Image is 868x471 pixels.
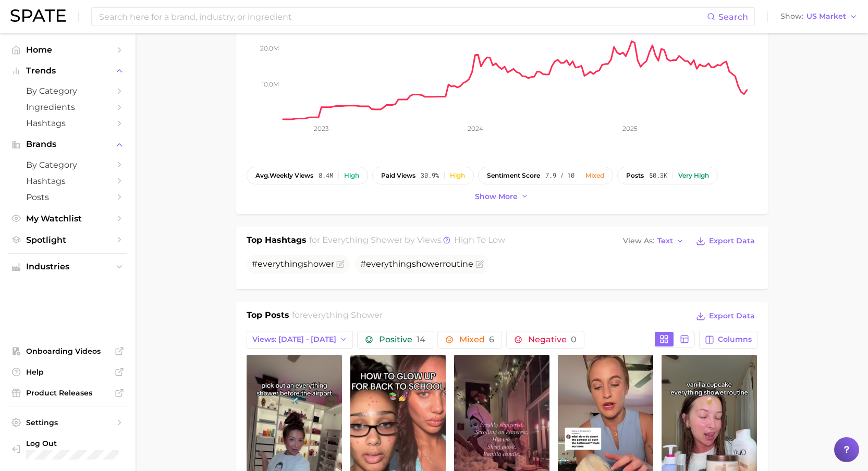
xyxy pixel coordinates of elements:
a: Help [8,364,127,380]
tspan: 10.0m [262,80,279,88]
span: Show more [475,192,518,201]
div: Mixed [585,172,604,179]
div: Very high [678,172,709,179]
input: Search here for a brand, industry, or ingredient [98,8,707,26]
span: Columns [718,335,752,344]
tspan: 2024 [468,125,483,132]
span: Show [780,14,803,19]
h2: for by Views [309,234,505,249]
tspan: 2023 [314,125,329,132]
button: Brands [8,137,127,152]
span: Views: [DATE] - [DATE] [252,335,336,344]
abbr: average [255,171,270,179]
span: Help [26,367,109,377]
button: Show more [472,190,532,204]
span: shower [412,259,443,269]
span: Spotlight [26,235,109,245]
span: paid views [381,172,415,179]
span: US Market [806,14,846,19]
span: 7.9 / 10 [545,172,574,179]
img: SPATE [10,9,66,22]
a: My Watchlist [8,210,127,227]
tspan: 2025 [622,125,638,132]
h1: Top Posts [247,309,289,325]
span: weekly views [255,172,313,179]
span: Export Data [709,312,755,320]
span: 6 [489,334,494,344]
a: Ingredients [8,99,127,115]
span: Hashtags [26,176,109,186]
span: Product Releases [26,388,109,398]
span: Industries [26,262,109,271]
span: by Category [26,86,109,96]
span: 50.3k [649,172,667,179]
span: Brands [26,140,109,149]
button: sentiment score7.9 / 10Mixed [478,167,613,184]
button: avg.weekly views8.4mHigh [247,167,368,184]
span: Negative [528,336,577,344]
a: Hashtags [8,173,127,189]
span: 14 [417,334,425,344]
button: Export Data [693,234,757,249]
button: Columns [699,331,757,349]
span: Posts [26,192,109,202]
span: View As [623,238,654,244]
span: posts [626,172,644,179]
span: everything [258,259,303,269]
span: everything shower [322,235,402,245]
button: View AsText [620,234,687,248]
a: Home [8,42,127,58]
span: 0 [571,334,577,344]
div: High [344,172,359,179]
span: Export Data [709,237,755,245]
h1: Top Hashtags [247,234,307,249]
a: Product Releases [8,385,127,401]
span: everything [366,259,412,269]
button: Trends [8,63,127,79]
button: Views: [DATE] - [DATE] [247,331,353,349]
span: Onboarding Videos [26,346,109,356]
span: sentiment score [487,172,540,179]
button: Flag as miscategorized or irrelevant [336,260,345,268]
span: 30.9% [421,172,439,179]
span: everything shower [303,310,383,320]
span: Home [26,45,109,55]
span: # routine [360,259,473,269]
span: 8.4m [319,172,333,179]
span: high to low [454,235,505,245]
button: paid views30.9%High [372,167,474,184]
a: Onboarding Videos [8,343,127,359]
h2: for [292,309,383,325]
span: by Category [26,160,109,170]
span: Ingredients [26,102,109,112]
tspan: 20.0m [260,44,279,52]
span: Positive [379,336,425,344]
span: Mixed [459,336,494,344]
span: Search [718,12,748,22]
button: Flag as miscategorized or irrelevant [475,260,484,268]
a: Settings [8,415,127,430]
span: Hashtags [26,118,109,128]
button: posts50.3kVery high [617,167,718,184]
span: # [252,259,334,269]
button: Industries [8,259,127,275]
a: by Category [8,157,127,173]
span: Log Out [26,439,119,448]
a: Posts [8,189,127,205]
span: Trends [26,66,109,76]
span: My Watchlist [26,214,109,224]
a: by Category [8,83,127,99]
button: Export Data [693,309,757,324]
div: High [450,172,465,179]
span: Settings [26,418,109,427]
a: Spotlight [8,232,127,248]
a: Log out. Currently logged in with e-mail jgalbreath@golin.com. [8,436,127,463]
a: Hashtags [8,115,127,131]
span: shower [303,259,334,269]
button: ShowUS Market [778,10,860,23]
span: Text [657,238,673,244]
